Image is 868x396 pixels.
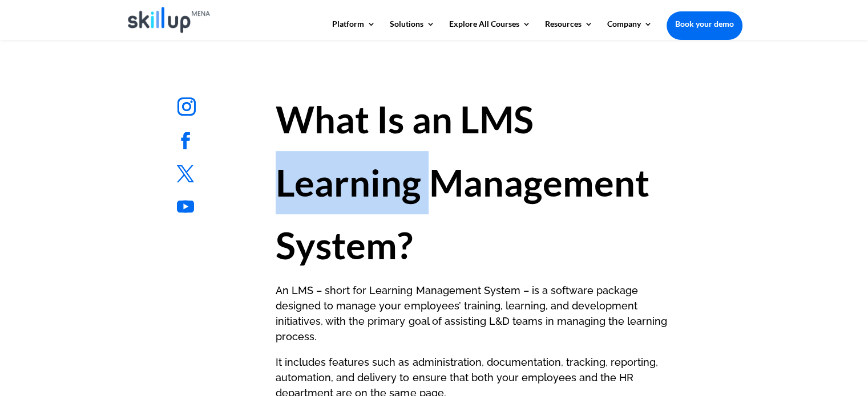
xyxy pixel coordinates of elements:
[128,7,211,33] img: Skillup Mena
[168,157,203,191] a: Follow on X
[168,88,205,125] a: Follow on Instagram
[607,20,652,39] a: Company
[390,20,435,39] a: Solutions
[168,190,203,224] a: Follow on Youtube
[332,20,376,39] a: Platform
[276,97,649,267] strong: What Is an LMS Learning Management System?
[545,20,593,39] a: Resources
[449,20,531,39] a: Explore All Courses
[811,341,868,396] iframe: Chat Widget
[276,283,677,354] p: An LMS – short for Learning Management System – is a software package designed to manage your emp...
[667,11,742,36] a: Book your demo
[168,124,203,158] a: Follow on Facebook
